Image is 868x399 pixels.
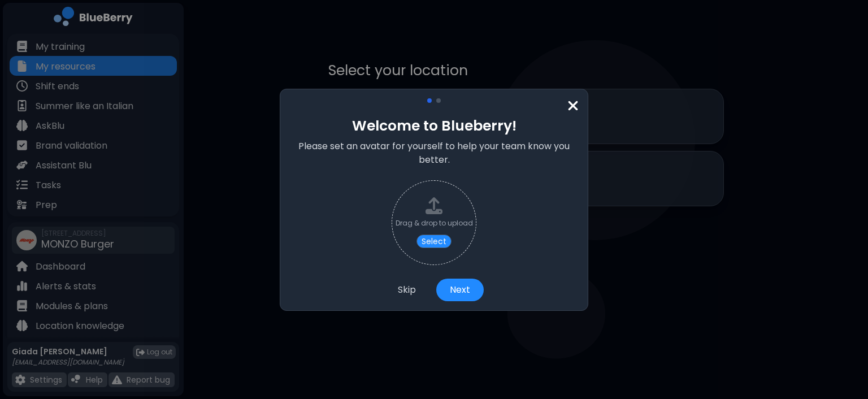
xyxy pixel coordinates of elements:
[396,219,473,228] div: Drag & drop to upload
[384,279,429,301] button: Skip
[436,279,484,301] button: Next
[289,116,579,135] p: Welcome to Blueberry!
[289,140,579,167] p: Please set an avatar for yourself to help your team know you better.
[567,98,579,114] img: close icon
[416,235,452,248] button: Select
[426,197,442,214] img: upload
